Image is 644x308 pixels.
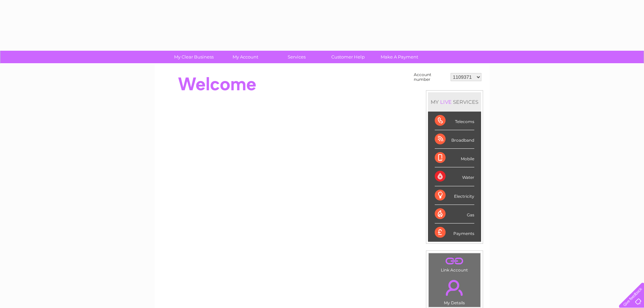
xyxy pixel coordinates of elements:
a: My Clear Business [166,51,222,63]
td: My Details [428,274,481,307]
td: Account number [412,71,449,84]
a: My Account [217,51,273,63]
div: Gas [435,205,474,223]
div: Telecoms [435,112,474,130]
div: MY SERVICES [428,92,481,112]
div: LIVE [439,99,453,105]
a: . [430,276,479,300]
div: Payments [435,223,474,242]
div: Mobile [435,149,474,167]
a: . [430,255,479,267]
div: Electricity [435,186,474,205]
a: Services [269,51,325,63]
a: Make A Payment [372,51,427,63]
td: Link Account [428,253,481,274]
div: Broadband [435,130,474,149]
a: Customer Help [320,51,376,63]
div: Water [435,167,474,186]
